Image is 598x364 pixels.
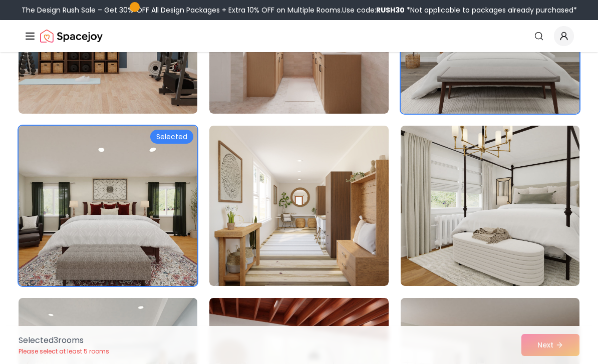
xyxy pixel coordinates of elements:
[342,5,405,15] span: Use code:
[24,20,574,52] nav: Global
[22,5,577,15] div: The Design Rush Sale – Get 30% OFF All Design Packages + Extra 10% OFF on Multiple Rooms.
[19,126,197,286] img: Room room-22
[19,347,109,355] p: Please select at least 5 rooms
[401,126,579,286] img: Room room-24
[19,334,109,346] p: Selected 3 room s
[150,130,193,144] div: Selected
[376,5,405,15] b: RUSH30
[40,26,103,46] a: Spacejoy
[40,26,103,46] img: Spacejoy Logo
[405,5,577,15] span: *Not applicable to packages already purchased*
[209,126,388,286] img: Room room-23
